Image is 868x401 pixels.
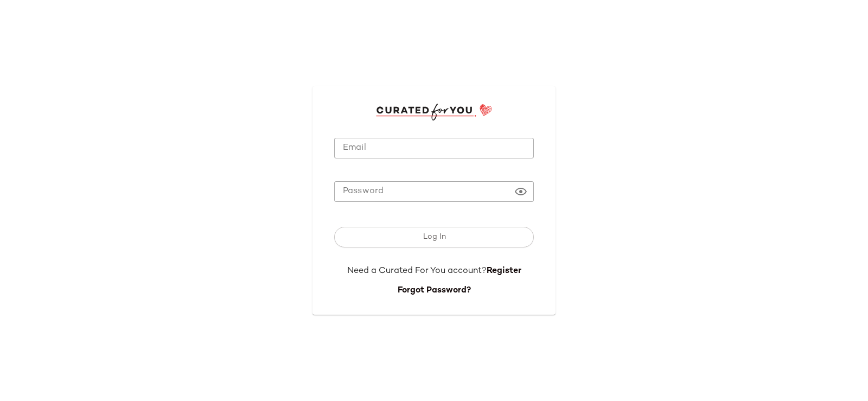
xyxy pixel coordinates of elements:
[376,104,493,120] img: cfy_login_logo.DGdB1djN.svg
[347,266,487,276] span: Need a Curated For You account?
[334,227,534,247] button: Log In
[422,233,445,241] span: Log In
[487,266,521,276] a: Register
[398,286,471,295] a: Forgot Password?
